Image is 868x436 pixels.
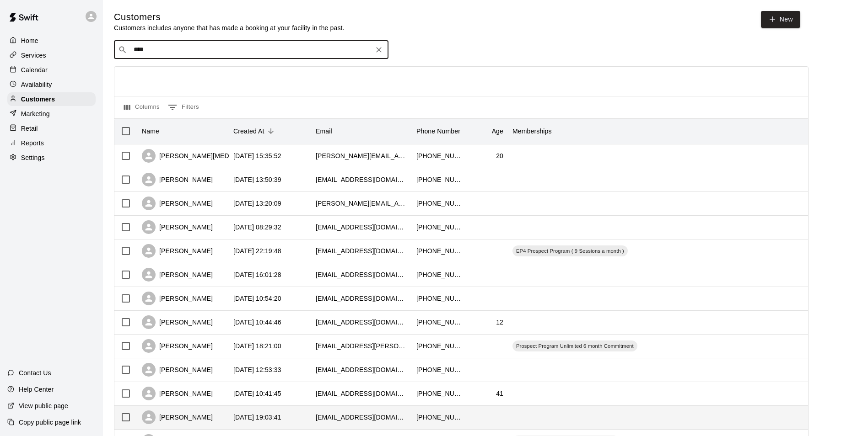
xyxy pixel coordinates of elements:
[416,118,460,144] div: Phone Number
[21,95,55,104] p: Customers
[137,118,229,144] div: Name
[233,389,281,398] div: 2025-09-06 10:41:45
[21,124,38,133] p: Retail
[233,294,281,303] div: 2025-09-07 10:54:20
[233,151,281,160] div: 2025-09-08 15:35:52
[311,118,412,144] div: Email
[19,418,81,427] p: Copy public page link
[233,270,281,279] div: 2025-09-07 16:01:28
[316,175,407,184] div: osoriokj2022@gmail.com
[761,11,800,28] a: New
[19,385,54,394] p: Help Center
[233,413,281,422] div: 2025-09-04 19:03:41
[416,318,462,327] div: +13472203934
[7,136,96,150] a: Reports
[264,125,277,138] button: Sort
[512,118,552,144] div: Memberships
[7,34,96,48] div: Home
[233,341,281,351] div: 2025-09-06 18:21:00
[114,11,345,23] h5: Customers
[142,315,213,329] div: [PERSON_NAME]
[416,175,462,184] div: +19173916752
[316,246,407,255] div: neshajovic@gmail.com
[316,118,332,144] div: Email
[316,294,407,303] div: jenheerwig@gmail.com
[7,107,96,121] a: Marketing
[416,223,462,232] div: +19176767047
[416,413,462,422] div: +19177335914
[416,341,462,351] div: +13476843167
[316,199,407,208] div: christopher.joseph.han@gmail.com
[512,245,628,256] div: EP4 Prospect Program ( 9 Sessions a month )
[416,151,462,160] div: +19172825511
[416,246,462,255] div: +16468126230
[7,78,96,91] a: Availability
[316,223,407,232] div: matlynch@gmail.com
[233,365,281,374] div: 2025-09-06 12:53:33
[233,246,281,255] div: 2025-09-07 22:19:48
[412,118,467,144] div: Phone Number
[416,199,462,208] div: +12014525786
[496,318,503,327] div: 12
[142,387,213,400] div: [PERSON_NAME]
[7,122,96,135] a: Retail
[142,118,159,144] div: Name
[233,118,264,144] div: Created At
[512,247,628,255] span: EP4 Prospect Program ( 9 Sessions a month )
[233,223,281,232] div: 2025-09-08 08:29:32
[512,340,637,351] div: Prospect Program Unlimited 6 month Commitment
[416,389,462,398] div: +447795106655
[492,118,503,144] div: Age
[316,389,407,398] div: tomlewis@outlook.com
[21,36,38,45] p: Home
[7,63,96,77] a: Calendar
[233,199,281,208] div: 2025-09-08 13:20:09
[21,138,44,148] p: Reports
[316,341,407,351] div: eve.adames@icloud.com
[316,318,407,327] div: coachkenley@gmail.com
[21,65,48,74] p: Calendar
[19,368,51,378] p: Contact Us
[142,363,213,377] div: [PERSON_NAME]
[7,151,96,165] a: Settings
[114,41,388,59] div: Search customers by name or email
[21,153,45,162] p: Settings
[496,151,503,160] div: 20
[114,23,345,32] p: Customers includes anyone that has made a booking at your facility in the past.
[21,109,50,118] p: Marketing
[512,342,637,350] span: Prospect Program Unlimited 6 month Commitment
[229,118,311,144] div: Created At
[416,294,462,303] div: +19177101795
[316,270,407,279] div: oeborden@icloud.com
[416,270,462,279] div: +16467851142
[316,151,407,160] div: emma.taoyn@gmail.com
[233,318,281,327] div: 2025-09-07 10:44:46
[142,268,213,282] div: [PERSON_NAME]
[166,100,201,115] button: Show filters
[142,197,213,210] div: [PERSON_NAME]
[21,51,46,60] p: Services
[233,175,281,184] div: 2025-09-08 13:50:39
[7,92,96,106] a: Customers
[467,118,508,144] div: Age
[142,410,213,424] div: [PERSON_NAME]
[7,48,96,62] a: Services
[142,339,213,353] div: [PERSON_NAME]
[19,401,68,410] p: View public page
[508,118,645,144] div: Memberships
[372,43,385,56] button: Clear
[142,292,213,305] div: [PERSON_NAME]
[416,365,462,374] div: +17186500180
[122,100,162,115] button: Select columns
[496,389,503,398] div: 41
[142,149,265,163] div: [PERSON_NAME][MEDICAL_DATA]
[142,244,213,258] div: [PERSON_NAME]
